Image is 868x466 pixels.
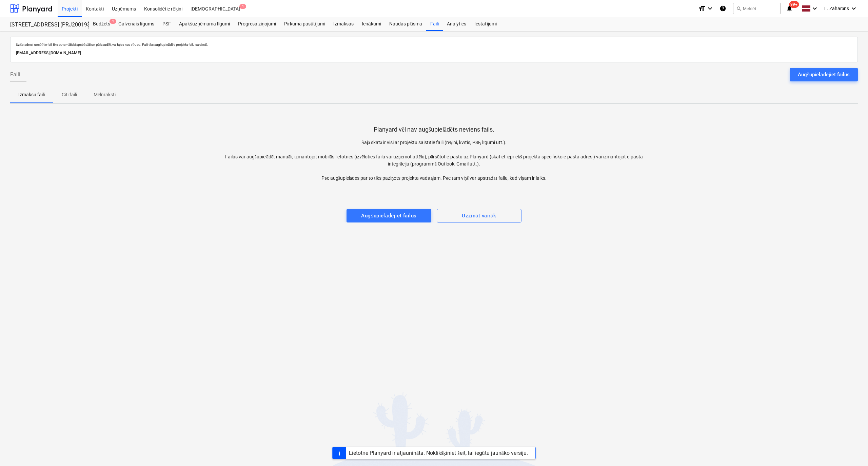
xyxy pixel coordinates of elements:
[239,4,246,9] span: 1
[349,450,528,456] div: Lietotne Planyard ir atjaunināta. Noklikšķiniet šeit, lai iegūtu jaunāko versiju.
[222,139,646,182] p: Šajā skatā ir visi ar projektu saistītie faili (rēķini, kvītis, PSF, līgumi utt.). Failus var aug...
[16,50,852,57] p: [EMAIL_ADDRESS][DOMAIN_NAME]
[234,17,280,31] a: Progresa ziņojumi
[280,17,329,31] a: Pirkuma pasūtījumi
[347,209,431,222] button: Augšupielādējiet failus
[437,209,521,222] button: Uzzināt vairāk
[18,91,45,98] p: Izmaksu faili
[10,21,81,28] div: [STREET_ADDRESS] (PRJ2001934) 2601941
[10,71,20,79] span: Faili
[374,125,494,134] p: Planyard vēl nav augšupielādēts neviens fails.
[89,17,114,31] div: Budžets
[361,211,416,220] div: Augšupielādējiet failus
[61,91,77,98] p: Citi faili
[470,17,501,31] a: Iestatījumi
[790,68,858,81] button: Augšupielādējiet failus
[834,433,868,466] iframe: Chat Widget
[443,17,470,31] a: Analytics
[110,19,116,24] span: 1
[94,91,116,98] p: Melnraksti
[16,42,852,47] p: Uz šo adresi nosūtītie faili tiks automātiski apstrādāti un pārbaudīti, vai tajos nav vīrusu. Fai...
[385,17,427,31] a: Naudas plūsma
[426,17,443,31] a: Faili
[114,17,158,31] a: Galvenais līgums
[158,17,175,31] a: PSF
[329,17,358,31] a: Izmaksas
[175,17,234,31] a: Apakšuzņēmuma līgumi
[798,70,850,79] div: Augšupielādējiet failus
[462,211,496,220] div: Uzzināt vairāk
[89,17,114,31] a: Budžets1
[358,17,385,31] a: Ienākumi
